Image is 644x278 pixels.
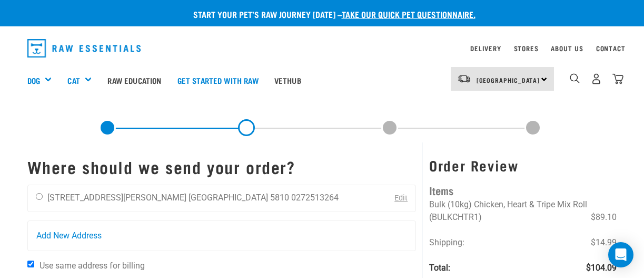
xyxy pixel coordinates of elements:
span: Use same address for billing [39,261,145,271]
a: Stores [514,46,539,50]
span: $14.99 [591,236,617,249]
img: home-icon-1@2x.png [570,73,580,83]
span: Add New Address [36,229,102,242]
span: Bulk (10kg) Chicken, Heart & Tripe Mix Roll (BULKCHTR1) [429,199,587,222]
span: Shipping: [429,237,464,247]
a: Vethub [266,59,309,101]
a: Dog [27,74,40,87]
a: Contact [596,46,626,50]
img: home-icon@2x.png [612,73,623,84]
h1: Where should we send your order? [27,157,417,176]
a: Cat [67,74,80,87]
a: take our quick pet questionnaire. [342,12,475,16]
span: $89.10 [591,211,617,224]
img: user.png [591,73,602,84]
a: Delivery [470,46,501,50]
strong: Total: [429,263,450,273]
a: Add New Address [28,221,416,251]
li: 0272513264 [291,193,339,203]
div: Open Intercom Messenger [608,242,633,267]
a: Raw Education [100,59,169,101]
img: van-moving.png [457,74,471,83]
li: [STREET_ADDRESS][PERSON_NAME] [47,193,186,203]
li: [GEOGRAPHIC_DATA] 5810 [189,193,289,203]
a: Get started with Raw [170,59,266,101]
span: $104.09 [586,262,617,274]
a: About Us [551,46,583,50]
input: Use same address for billing [27,261,34,267]
img: Raw Essentials Logo [27,39,141,57]
span: [GEOGRAPHIC_DATA] [477,78,540,82]
a: Edit [394,194,408,203]
nav: dropdown navigation [19,35,626,62]
h4: Items [429,182,617,198]
h3: Order Review [429,157,617,174]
